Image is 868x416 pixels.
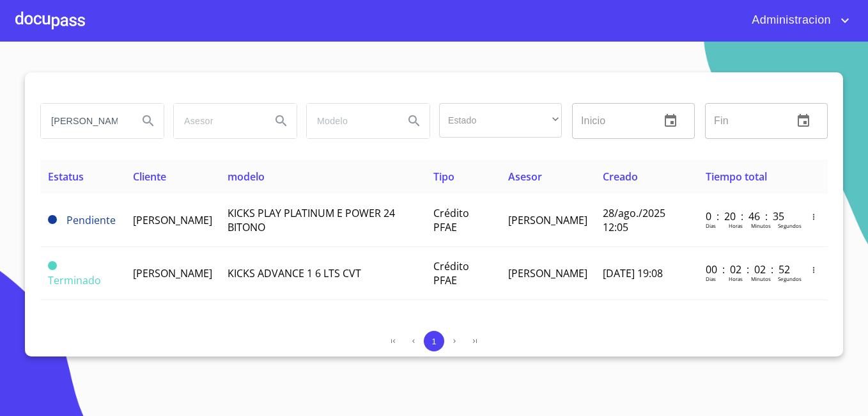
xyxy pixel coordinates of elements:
span: Tiempo total [706,170,767,184]
button: Search [399,106,430,136]
p: Dias [706,222,716,229]
p: Horas [729,222,743,229]
span: Terminado [48,261,57,270]
span: [DATE] 19:08 [603,266,663,280]
span: Terminado [48,273,101,287]
input: search [307,104,394,138]
input: search [41,104,128,138]
span: 28/ago./2025 12:05 [603,206,665,234]
span: KICKS ADVANCE 1 6 LTS CVT [228,266,361,280]
p: Horas [729,275,743,282]
p: 00 : 02 : 02 : 52 [706,262,792,276]
span: Creado [603,170,638,184]
p: 0 : 20 : 46 : 35 [706,209,792,223]
span: Crédito PFAE [433,259,469,287]
span: Tipo [433,170,454,184]
span: Crédito PFAE [433,206,469,234]
span: Pendiente [66,213,116,227]
span: [PERSON_NAME] [508,266,587,280]
span: 1 [431,337,436,346]
input: search [174,104,261,138]
span: Administracion [742,10,837,31]
span: Cliente [133,170,166,184]
span: modelo [228,170,265,184]
p: Dias [706,275,716,282]
button: Search [266,106,297,136]
button: account of current user [742,10,853,31]
button: Search [133,106,164,136]
div: ​ [439,103,562,138]
span: Asesor [508,170,542,184]
button: 1 [424,331,444,351]
span: KICKS PLAY PLATINUM E POWER 24 BITONO [228,206,395,234]
span: [PERSON_NAME] [133,213,212,227]
span: Estatus [48,170,84,184]
p: Segundos [778,222,802,229]
p: Segundos [778,275,802,282]
p: Minutos [751,275,771,282]
span: [PERSON_NAME] [508,213,587,227]
p: Minutos [751,222,771,229]
span: [PERSON_NAME] [133,266,212,280]
span: Pendiente [48,215,57,224]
